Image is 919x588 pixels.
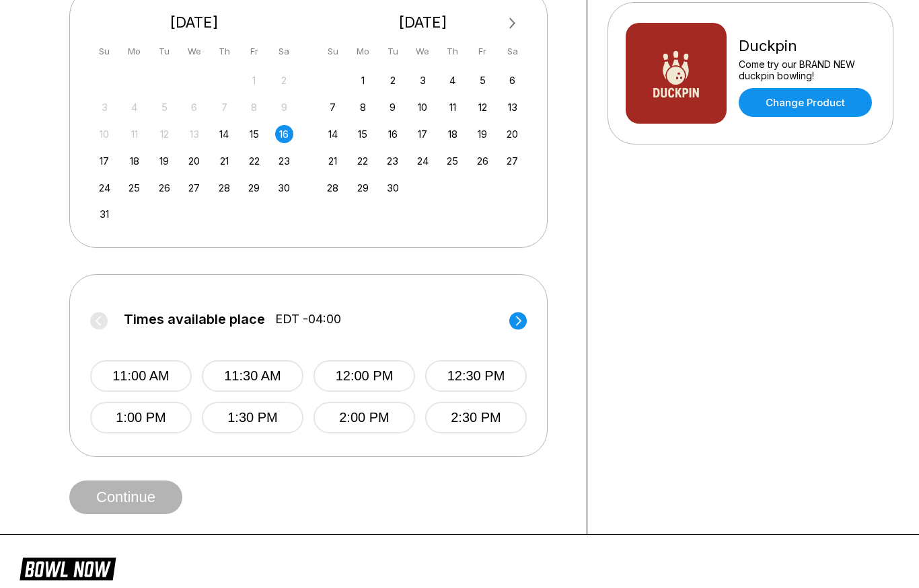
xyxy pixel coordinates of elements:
div: Choose Sunday, August 31st, 2025 [96,206,114,224]
div: Choose Thursday, August 14th, 2025 [215,126,233,144]
button: 12:00 PM [314,361,415,392]
div: Not available Wednesday, August 6th, 2025 [185,99,203,117]
div: Not available Monday, August 4th, 2025 [125,99,143,117]
div: Fr [245,43,263,61]
div: Choose Wednesday, September 3rd, 2025 [414,72,432,90]
div: Duckpin [739,38,875,56]
div: Choose Thursday, September 4th, 2025 [443,72,462,90]
div: Choose Tuesday, August 19th, 2025 [155,153,174,171]
div: Th [443,43,462,61]
div: Choose Friday, August 29th, 2025 [245,179,263,198]
div: Choose Friday, September 26th, 2025 [474,153,492,171]
div: We [185,43,203,61]
div: Choose Sunday, August 24th, 2025 [96,179,114,198]
div: Choose Monday, August 18th, 2025 [125,153,143,171]
a: Change Product [739,89,872,118]
div: month 2025-08 [94,71,295,224]
div: Choose Friday, August 22nd, 2025 [245,153,263,171]
div: Choose Sunday, September 28th, 2025 [324,179,342,198]
button: 12:30 PM [425,361,527,392]
button: 1:30 PM [202,403,303,434]
div: Choose Sunday, August 17th, 2025 [96,153,114,171]
div: Su [324,43,342,61]
div: Choose Monday, September 29th, 2025 [354,179,372,198]
div: Choose Saturday, August 30th, 2025 [275,179,293,198]
div: Choose Thursday, September 18th, 2025 [443,126,462,144]
div: Choose Saturday, September 13th, 2025 [503,99,521,117]
div: Choose Tuesday, September 30th, 2025 [383,179,402,198]
div: Fr [474,43,492,61]
div: Come try our BRAND NEW duckpin bowling! [739,59,875,82]
button: 11:00 AM [90,361,192,392]
div: Choose Tuesday, August 26th, 2025 [155,179,174,198]
div: Mo [125,43,143,61]
div: Not available Tuesday, August 5th, 2025 [155,99,174,117]
div: Choose Wednesday, September 10th, 2025 [414,99,432,117]
div: Choose Friday, September 12th, 2025 [474,99,492,117]
div: [DATE] [90,14,299,32]
div: Choose Thursday, August 21st, 2025 [215,153,233,171]
div: Choose Wednesday, September 24th, 2025 [414,153,432,171]
div: Not available Friday, August 8th, 2025 [245,99,263,117]
div: Sa [503,43,521,61]
div: Choose Monday, September 22nd, 2025 [354,153,372,171]
div: Choose Wednesday, September 17th, 2025 [414,126,432,144]
div: Not available Sunday, August 10th, 2025 [96,126,114,144]
div: Choose Monday, September 15th, 2025 [354,126,372,144]
div: Not available Monday, August 11th, 2025 [125,126,143,144]
div: Choose Saturday, September 27th, 2025 [503,153,521,171]
div: Choose Saturday, September 20th, 2025 [503,126,521,144]
div: Choose Friday, August 15th, 2025 [245,126,263,144]
div: Tu [383,43,402,61]
button: 2:00 PM [314,403,415,434]
span: EDT -04:00 [275,312,341,327]
div: Su [96,43,114,61]
div: Choose Sunday, September 14th, 2025 [324,126,342,144]
div: Choose Friday, September 5th, 2025 [474,72,492,90]
div: Choose Saturday, August 23rd, 2025 [275,153,293,171]
div: Tu [155,43,174,61]
div: Choose Tuesday, September 9th, 2025 [383,99,402,117]
div: Choose Thursday, September 25th, 2025 [443,153,462,171]
div: Choose Wednesday, August 20th, 2025 [185,153,203,171]
div: Sa [275,43,293,61]
div: month 2025-09 [322,71,524,198]
div: Not available Saturday, August 2nd, 2025 [275,72,293,90]
div: Choose Sunday, September 21st, 2025 [324,153,342,171]
div: Choose Thursday, August 28th, 2025 [215,179,233,198]
div: Not available Friday, August 1st, 2025 [245,72,263,90]
span: Times available place [124,312,265,327]
button: 1:00 PM [90,403,192,434]
div: Choose Monday, August 25th, 2025 [125,179,143,198]
div: [DATE] [319,14,527,32]
div: Choose Tuesday, September 2nd, 2025 [383,72,402,90]
div: Choose Saturday, September 6th, 2025 [503,72,521,90]
div: Choose Monday, September 8th, 2025 [354,99,372,117]
div: Mo [354,43,372,61]
button: 11:30 AM [202,361,303,392]
div: Not available Tuesday, August 12th, 2025 [155,126,174,144]
div: Choose Tuesday, September 23rd, 2025 [383,153,402,171]
div: Choose Thursday, September 11th, 2025 [443,99,462,117]
div: Choose Saturday, August 16th, 2025 [275,126,293,144]
div: Not available Sunday, August 3rd, 2025 [96,99,114,117]
div: Choose Monday, September 1st, 2025 [354,72,372,90]
button: Next Month [502,13,523,35]
button: 2:30 PM [425,403,527,434]
div: We [414,43,432,61]
div: Not available Thursday, August 7th, 2025 [215,99,233,117]
div: Choose Tuesday, September 16th, 2025 [383,126,402,144]
div: Choose Friday, September 19th, 2025 [474,126,492,144]
div: Not available Saturday, August 9th, 2025 [275,99,293,117]
img: Duckpin [626,24,727,124]
div: Not available Wednesday, August 13th, 2025 [185,126,203,144]
div: Choose Wednesday, August 27th, 2025 [185,179,203,198]
div: Choose Sunday, September 7th, 2025 [324,99,342,117]
div: Th [215,43,233,61]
